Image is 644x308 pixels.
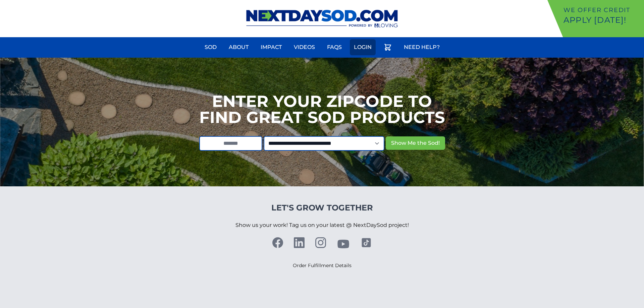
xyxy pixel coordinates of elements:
a: Sod [201,39,221,55]
h4: Let's Grow Together [235,202,409,213]
p: We offer Credit [563,5,641,15]
a: Need Help? [400,39,444,55]
a: Impact [257,39,286,55]
p: Show us your work! Tag us on your latest @ NextDaySod project! [235,213,409,237]
p: Apply [DATE]! [563,15,641,25]
a: About [225,39,253,55]
a: FAQs [323,39,346,55]
a: Order Fulfillment Details [293,262,352,268]
h1: Enter your Zipcode to Find Great Sod Products [199,93,445,125]
a: Login [350,39,376,55]
a: Videos [290,39,319,55]
button: Show Me the Sod! [386,136,445,150]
